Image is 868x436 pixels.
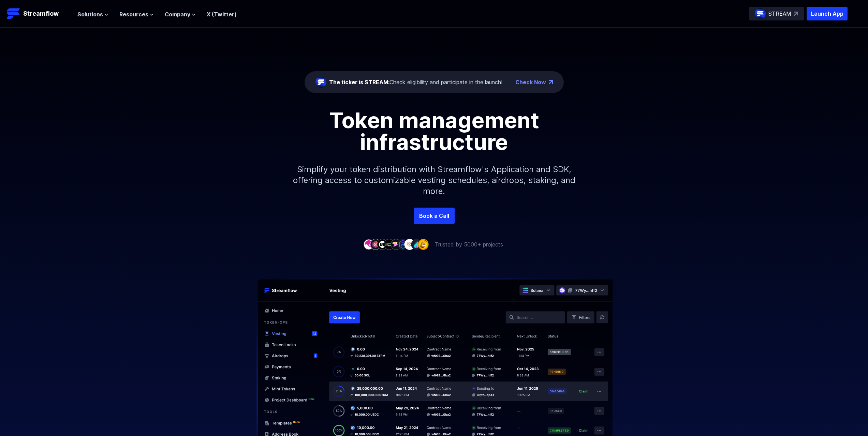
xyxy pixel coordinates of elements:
img: company-7 [404,239,415,250]
img: company-5 [391,239,401,250]
img: top-right-arrow.svg [794,12,798,16]
button: Resources [119,10,154,18]
img: company-2 [370,239,381,250]
h1: Token management infrastructure [281,109,588,153]
img: company-6 [397,239,408,250]
img: company-1 [363,239,374,250]
a: STREAM [749,7,804,20]
img: company-8 [411,239,422,250]
a: Streamflow [7,7,71,20]
img: company-4 [384,239,395,250]
a: X (Twitter) [207,11,237,18]
button: Company [165,10,196,18]
span: Resources [119,10,148,18]
span: Company [165,10,190,18]
p: Streamflow [23,9,59,18]
span: The ticker is STREAM: [329,79,389,86]
img: company-9 [418,239,429,250]
span: Solutions [77,10,103,18]
a: Book a Call [414,208,455,224]
button: Launch App [807,7,848,20]
img: company-3 [377,239,388,250]
div: Check eligibility and participate in the launch! [329,78,502,86]
p: STREAM [768,10,791,18]
button: Solutions [77,10,108,18]
p: Simplify your token distribution with Streamflow's Application and SDK, offering access to custom... [288,153,581,208]
img: Streamflow Logo [7,7,20,20]
img: top-right-arrow.png [549,80,553,84]
p: Trusted by 5000+ projects [435,240,503,249]
img: streamflow-logo-circle.png [755,8,766,19]
img: streamflow-logo-circle.png [315,77,326,88]
a: Check Now [515,78,546,86]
